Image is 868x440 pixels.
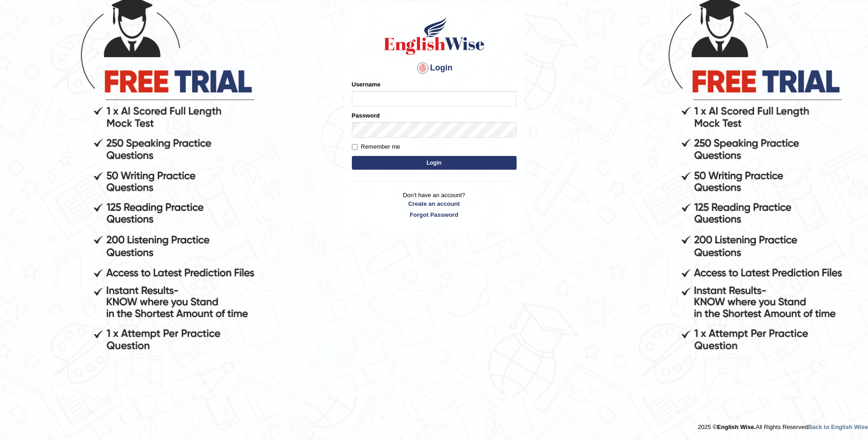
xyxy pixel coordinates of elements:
[352,210,517,219] a: Forgot Password
[352,111,380,120] label: Password
[382,15,486,56] img: Logo of English Wise sign in for intelligent practice with AI
[352,144,358,150] input: Remember me
[717,424,755,430] strong: English Wise.
[352,191,517,219] p: Don't have an account?
[352,80,381,89] label: Username
[352,61,517,75] h4: Login
[352,142,400,151] label: Remember me
[808,424,868,430] a: Back to English Wise
[698,418,868,431] div: 2025 © All Rights Reserved
[352,156,517,170] button: Login
[352,199,517,208] a: Create an account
